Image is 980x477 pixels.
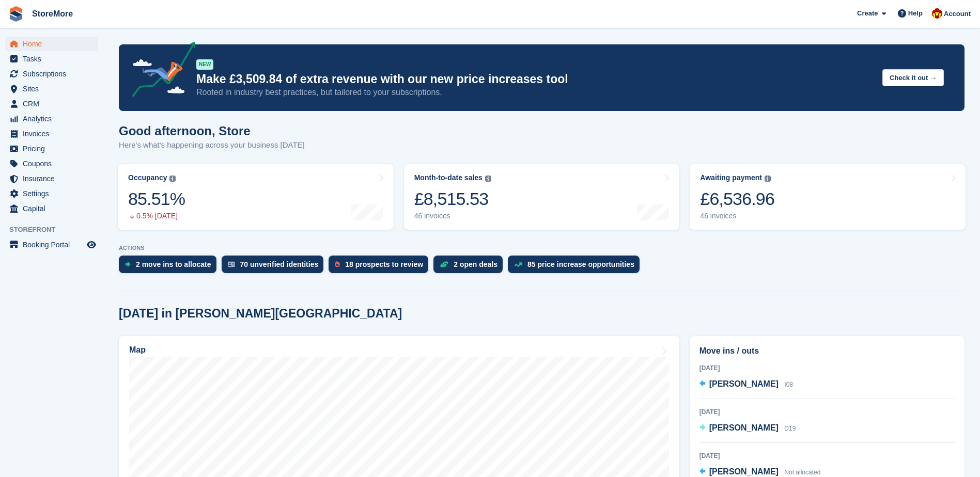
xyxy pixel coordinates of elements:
span: D19 [784,425,796,432]
img: icon-info-grey-7440780725fd019a000dd9b08b2336e03edf1995a4989e88bcd33f0948082b44.svg [169,176,176,182]
h2: [DATE] in [PERSON_NAME][GEOGRAPHIC_DATA] [119,307,402,321]
a: 2 open deals [433,256,508,278]
span: Insurance [23,171,85,186]
h2: Move ins / outs [699,345,955,357]
a: menu [5,82,98,96]
img: stora-icon-8386f47178a22dfd0bd8f6a31ec36ba5ce8667c1dd55bd0f319d3a0aa187defe.svg [8,6,24,22]
div: 85.51% [128,188,185,210]
a: menu [5,112,98,126]
a: menu [5,141,98,156]
img: icon-info-grey-7440780725fd019a000dd9b08b2336e03edf1995a4989e88bcd33f0948082b44.svg [485,176,491,182]
a: [PERSON_NAME] I08 [699,378,793,391]
span: Coupons [23,156,85,171]
div: [DATE] [699,451,955,460]
span: Settings [23,186,85,201]
span: Tasks [23,52,85,66]
a: menu [5,37,98,51]
div: 0.5% [DATE] [128,212,185,220]
a: menu [5,52,98,66]
a: 18 prospects to review [329,256,433,278]
span: Home [23,37,85,51]
a: Preview store [85,239,98,251]
span: I08 [784,381,793,388]
a: 2 move ins to allocate [119,256,222,278]
div: Awaiting payment [700,173,762,182]
span: [PERSON_NAME] [709,379,779,388]
div: [DATE] [699,363,955,373]
div: Month-to-date sales [414,173,483,182]
img: icon-info-grey-7440780725fd019a000dd9b08b2336e03edf1995a4989e88bcd33f0948082b44.svg [765,176,771,182]
a: menu [5,201,98,216]
div: 18 prospects to review [345,260,423,268]
a: 85 price increase opportunities [508,256,645,278]
p: Here's what's happening across your business [DATE] [119,139,305,151]
a: Occupancy 85.51% 0.5% [DATE] [118,164,394,230]
img: price-adjustments-announcement-icon-8257ccfd72463d97f412b2fc003d46551f7dbcb40ab6d574587a9cd5c0d94... [123,42,196,101]
span: Storefront [9,225,103,235]
div: 70 unverified identities [240,260,319,268]
span: CRM [23,97,85,111]
a: menu [5,126,98,141]
div: 2 move ins to allocate [136,260,211,268]
img: prospect-51fa495bee0391a8d652442698ab0144808aea92771e9ea1ae160a38d050c398.svg [335,261,340,267]
span: Subscriptions [23,67,85,81]
a: Month-to-date sales £8,515.53 46 invoices [404,164,680,230]
div: 46 invoices [700,212,774,220]
span: [PERSON_NAME] [709,423,779,432]
span: Invoices [23,126,85,141]
span: Not allocated [784,469,820,476]
img: verify_identity-adf6edd0f0f0b5bbfe63781bf79b02c33cf7c696d77639b501bdc392416b5a36.svg [228,261,235,267]
a: [PERSON_NAME] D19 [699,422,796,435]
a: StoreMore [28,5,77,22]
a: Awaiting payment £6,536.96 46 invoices [690,164,966,230]
span: Help [908,8,923,19]
span: Pricing [23,141,85,156]
img: deal-1b604bf984904fb50ccaf53a9ad4b4a5d6e5aea283cecdc64d6e3604feb123c2.svg [440,261,448,268]
div: NEW [196,59,213,70]
div: 46 invoices [414,212,491,220]
a: menu [5,67,98,81]
div: 2 open deals [454,260,497,268]
span: Analytics [23,112,85,126]
span: Create [857,8,878,19]
span: Account [944,9,971,19]
div: £8,515.53 [414,188,491,210]
div: Occupancy [128,173,167,182]
a: menu [5,237,98,252]
img: Store More Team [932,8,942,19]
p: ACTIONS [119,245,965,251]
a: menu [5,97,98,111]
a: menu [5,171,98,186]
a: 70 unverified identities [222,256,329,278]
a: menu [5,156,98,171]
span: Booking Portal [23,237,85,252]
a: menu [5,186,98,201]
h2: Map [129,345,146,355]
span: [PERSON_NAME] [709,467,779,476]
div: 85 price increase opportunities [527,260,634,268]
p: Rooted in industry best practices, but tailored to your subscriptions. [196,87,874,98]
button: Check it out → [882,69,944,86]
div: [DATE] [699,407,955,417]
div: £6,536.96 [700,188,774,210]
span: Sites [23,82,85,96]
img: price_increase_opportunities-93ffe204e8149a01c8c9dc8f82e8f89637d9d84a8eef4429ea346261dce0b2c0.svg [514,262,522,267]
p: Make £3,509.84 of extra revenue with our new price increases tool [196,72,874,87]
img: move_ins_to_allocate_icon-fdf77a2bb77ea45bf5b3d319d69a93e2d87916cf1d5bf7949dd705db3b84f3ca.svg [125,261,131,267]
span: Capital [23,201,85,216]
h1: Good afternoon, Store [119,124,305,138]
